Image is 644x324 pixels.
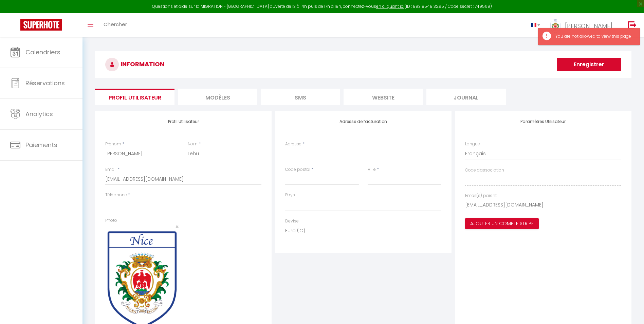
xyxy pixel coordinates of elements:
[175,224,179,230] button: Close
[104,21,127,28] span: Chercher
[95,51,631,78] h3: INFORMATION
[376,3,404,9] a: en cliquant ici
[545,13,621,37] a: ... [PERSON_NAME]
[105,217,117,224] label: Photo
[261,89,340,105] li: SMS
[25,110,53,118] span: Analytics
[550,19,560,33] img: ...
[285,218,299,224] label: Devise
[178,89,257,105] li: MODÈLES
[565,22,612,30] span: [PERSON_NAME]
[25,141,57,149] span: Paiements
[95,89,174,105] li: Profil Utilisateur
[188,141,198,147] label: Nom
[285,141,301,147] label: Adresse
[628,21,637,29] img: logout
[105,141,121,147] label: Prénom
[285,119,441,124] h4: Adresse de facturation
[426,89,506,105] li: Journal
[105,192,127,198] label: Téléphone
[465,141,480,147] label: Langue
[105,166,116,173] label: Email
[98,13,132,37] a: Chercher
[285,166,310,173] label: Code postal
[465,193,497,199] label: Email(s) parent
[20,19,62,31] img: Super Booking
[25,79,65,87] span: Réservations
[285,192,295,198] label: Pays
[465,167,504,174] label: Code d'association
[557,58,621,71] button: Enregistrer
[555,33,633,40] div: You are not allowed to view this page
[175,222,179,231] span: ×
[25,48,60,56] span: Calendriers
[465,119,621,124] h4: Paramètres Utilisateur
[465,218,539,230] button: Ajouter un compte Stripe
[368,166,376,173] label: Ville
[105,119,261,124] h4: Profil Utilisateur
[344,89,423,105] li: website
